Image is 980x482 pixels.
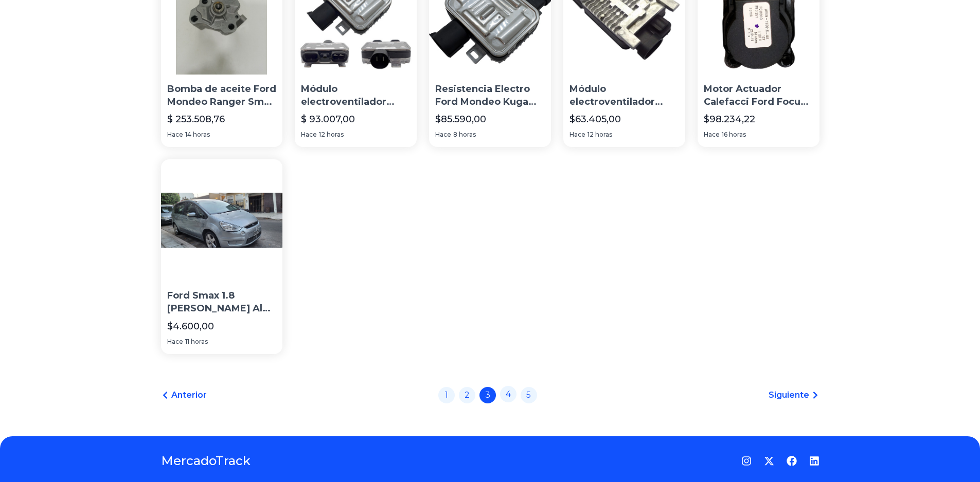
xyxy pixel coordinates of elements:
font: $85.590,00 [435,114,486,125]
a: Gorjeo [764,456,774,466]
font: Hace [704,131,720,138]
font: Hace [301,131,317,138]
img: Ford Smax 1.8 Corto Correa Al Dia Liata Para Tranferir [161,159,283,281]
font: Ford Smax 1.8 [PERSON_NAME] Al Dia Liata Para Tranferir [167,290,271,339]
font: 16 horas [722,131,746,138]
a: Instagram [741,456,752,466]
font: 12 horas [587,131,612,138]
a: LinkedIn [809,456,819,466]
font: 11 horas [185,338,208,345]
font: MercadoTrack [161,453,251,468]
font: Bomba de aceite Ford Mondeo Ranger Smax Duratec 2.3/2.5 Original [167,83,276,133]
font: 8 horas [453,131,476,138]
font: Siguiente [769,390,809,400]
font: Anterior [171,390,207,400]
font: Hace [435,131,451,138]
font: $ 253.508,76 [167,114,225,125]
a: 5 [521,387,537,403]
font: 1 [445,390,448,400]
font: Hace [569,131,585,138]
font: 2 [465,390,470,400]
font: $ 93.007,00 [301,114,355,125]
font: Módulo electroventilador Ford Kuga Mondeo Smax [301,83,395,133]
a: 2 [459,387,475,403]
font: $98.234,22 [704,114,755,125]
font: 14 horas [185,131,210,138]
a: Ford Smax 1.8 Corto Correa Al Dia Liata Para TranferirFord Smax 1.8 [PERSON_NAME] Al Dia Liata Pa... [161,159,283,354]
font: 4 [506,389,511,399]
font: Motor Actuador Calefacci Ford Focus Kuga Smax Mondeo Transit [704,83,809,133]
font: 5 [526,390,531,400]
a: Facebook [787,456,797,466]
font: Resistencia Electro Ford Mondeo Kuga Smax Egs [435,83,537,120]
font: $4.600,00 [167,321,214,332]
a: Siguiente [769,389,819,401]
font: Hace [167,338,183,345]
font: Módulo electroventilador Ford Focus Kuga Mondeo Smax [569,83,663,133]
font: $63.405,00 [569,114,621,125]
a: 4 [500,386,516,402]
a: 1 [438,387,455,403]
font: 12 horas [319,131,344,138]
a: MercadoTrack [161,453,251,469]
a: Anterior [161,389,207,401]
font: Hace [167,131,183,138]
